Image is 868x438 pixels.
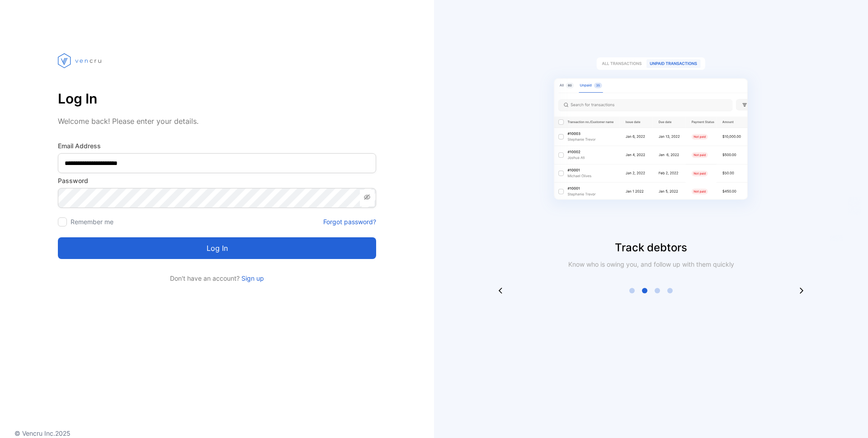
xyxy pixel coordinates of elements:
p: Don't have an account? [58,273,376,283]
button: Log in [58,237,376,259]
label: Email Address [58,141,376,151]
img: vencru logo [58,36,103,85]
a: Forgot password? [323,217,376,226]
img: slider image [538,36,764,240]
p: Track debtors [434,240,868,256]
a: Sign up [240,274,264,282]
p: Log In [58,88,376,109]
label: Remember me [71,218,113,226]
p: Know who is owing you, and follow up with them quickly [564,259,738,269]
label: Password [58,176,376,185]
p: Welcome back! Please enter your details. [58,116,376,127]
